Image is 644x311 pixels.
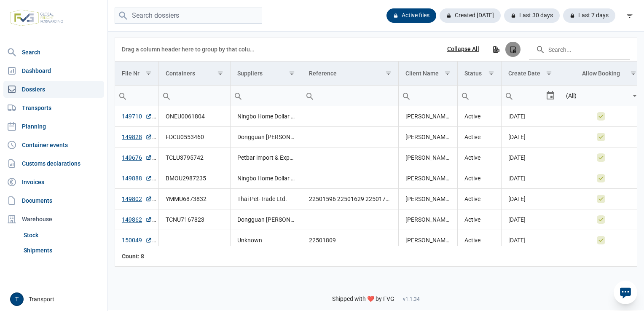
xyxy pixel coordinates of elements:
div: T [10,292,24,306]
div: Warehouse [3,211,104,228]
input: Filter cell [502,86,545,106]
div: Search box [399,86,414,106]
td: [PERSON_NAME] Group NV [398,147,457,168]
td: Active [457,147,501,168]
span: Show filter options for column 'Allow Booking' [630,70,636,76]
td: Column Containers [159,62,231,86]
a: Invoices [3,174,104,190]
td: Column Status [457,62,501,86]
div: Search box [502,86,517,106]
div: Client Name [405,70,439,77]
img: FVG - Global freight forwarding [7,6,67,29]
div: Select [630,86,640,106]
td: [PERSON_NAME] Group NV [398,189,457,209]
td: Column File Nr [115,62,159,86]
input: Filter cell [231,86,302,106]
div: Data grid with 8 rows and 8 columns [115,38,637,267]
div: Created [DATE] [440,8,501,23]
div: Search box [115,86,130,106]
a: Transports [3,99,104,116]
td: Active [457,230,501,251]
div: Drag a column header here to group by that column [122,43,257,56]
div: filter [622,8,637,23]
td: Filter cell [159,86,231,106]
a: 149888 [122,174,152,182]
input: Filter cell [458,86,501,106]
div: File Nr Count: 8 [122,252,152,260]
input: Filter cell [399,86,457,106]
td: [PERSON_NAME] Group NV [398,168,457,189]
span: Shipped with ❤️ by FVG [332,295,394,303]
div: Search box [159,86,174,106]
td: [PERSON_NAME] Group NV [398,230,457,251]
input: Filter cell [302,86,398,106]
td: Ningbo Home Dollar Imp. & Exp. Corp. [231,106,302,127]
div: Allow Booking [582,70,620,77]
div: Active files [386,8,436,23]
div: Search box [302,86,317,106]
div: Status [464,70,482,77]
div: Containers [166,70,195,77]
span: [DATE] [508,154,526,161]
a: 149710 [122,112,152,121]
td: Column Client Name [398,62,457,86]
span: [DATE] [508,216,526,223]
td: Column Allow Booking [559,62,643,86]
td: [PERSON_NAME] Group NV [398,127,457,147]
span: - [398,295,400,303]
div: Suppliers [237,70,263,77]
td: [PERSON_NAME] Group NV [398,106,457,127]
td: 22501809 [302,230,399,251]
div: Search box [231,86,246,106]
div: Search box [458,86,473,106]
td: Unknown [231,230,302,251]
div: Reference [309,70,337,77]
td: YMMU6873832 [159,189,231,209]
td: ONEU0061804 [159,106,231,127]
div: Create Date [508,70,540,77]
td: Dongguan Yisheng Craft Company Limited [231,127,302,147]
a: 149676 [122,153,152,162]
span: [DATE] [508,134,526,140]
td: Filter cell [302,86,399,106]
span: Show filter options for column 'File Nr' [145,70,152,76]
a: Search [3,44,104,61]
span: Show filter options for column 'Status' [488,70,494,76]
td: Petbar import & Export [231,147,302,168]
td: Active [457,209,501,230]
input: Filter cell [559,86,630,106]
span: Show filter options for column 'Create Date' [546,70,552,76]
td: Dongguan [PERSON_NAME] Company Limited [231,209,302,230]
td: Ningbo Home Dollar Imp. & Exp. Corp. [231,168,302,189]
div: Last 30 days [504,8,560,23]
td: Column Create Date [501,62,559,86]
input: Search dossiers [115,8,262,24]
td: [PERSON_NAME] Group NV [398,209,457,230]
span: Show filter options for column 'Client Name' [444,70,451,76]
a: 150049 [122,236,152,244]
input: Filter cell [159,86,230,106]
span: Show filter options for column 'Containers' [217,70,223,76]
a: 149862 [122,215,152,224]
td: 22501596 22501629 22501723 [302,189,399,209]
span: [DATE] [508,237,526,244]
span: v1.1.34 [403,296,420,303]
td: Active [457,168,501,189]
a: Dossiers [3,81,104,98]
span: [DATE] [508,113,526,120]
div: Collapse All [447,46,479,53]
div: Data grid toolbar [122,38,630,61]
td: TCLU3795742 [159,147,231,168]
td: Filter cell [501,86,559,106]
span: [DATE] [508,196,526,202]
div: Column Chooser [505,42,521,57]
td: Active [457,189,501,209]
span: [DATE] [508,175,526,182]
td: Filter cell [457,86,501,106]
td: Column Suppliers [231,62,302,86]
td: Column Reference [302,62,399,86]
td: Filter cell [559,86,643,106]
div: File Nr [122,70,140,77]
span: Show filter options for column 'Suppliers' [289,70,295,76]
input: Filter cell [115,86,158,106]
